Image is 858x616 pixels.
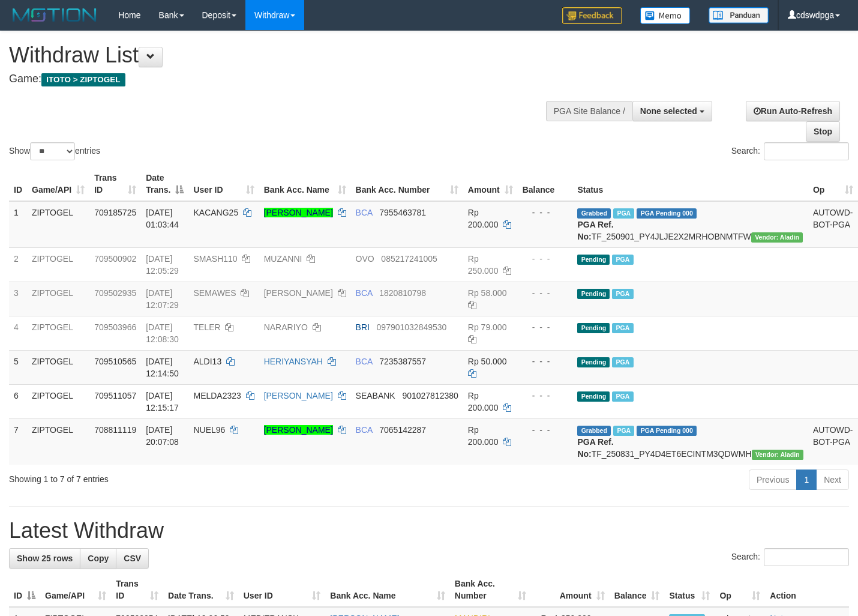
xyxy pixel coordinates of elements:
span: ITOTO > ZIPTOGEL [41,73,125,86]
a: HERIYANSYAH [264,357,323,366]
span: ALDI13 [193,357,221,366]
th: Op: activate to sort column ascending [715,573,765,607]
a: [PERSON_NAME] [264,208,333,217]
th: Amount: activate to sort column ascending [463,167,518,201]
span: BCA [356,208,373,217]
div: PGA Site Balance / [546,101,632,121]
label: Search: [731,142,849,160]
th: Game/API: activate to sort column ascending [40,573,111,607]
td: ZIPTOGEL [27,384,89,418]
h1: Withdraw List [9,43,560,67]
h1: Latest Withdraw [9,519,849,543]
span: 709500902 [94,254,136,264]
td: TF_250831_PY4D4ET6ECINTM3QDWMH [572,418,808,465]
span: Grabbed [577,208,611,219]
span: PGA Pending [637,426,697,436]
span: MELDA2323 [193,391,241,400]
span: Pending [577,323,610,333]
th: Amount: activate to sort column ascending [531,573,610,607]
b: PGA Ref. No: [577,220,613,241]
th: Game/API: activate to sort column ascending [27,167,89,201]
th: Bank Acc. Number: activate to sort column ascending [351,167,463,201]
span: BCA [356,357,373,366]
h4: Game: [9,73,560,85]
img: panduan.png [709,7,769,23]
span: 709511057 [94,391,136,400]
th: Balance: activate to sort column ascending [610,573,665,607]
a: 1 [796,470,817,490]
span: Rp 79.000 [468,322,507,332]
a: [PERSON_NAME] [264,425,333,435]
a: [PERSON_NAME] [264,288,333,298]
a: CSV [116,548,149,569]
td: 4 [9,316,27,350]
span: Copy 085217241005 to clipboard [381,254,437,264]
span: Copy 1820810798 to clipboard [379,288,426,298]
span: [DATE] 12:07:29 [146,288,179,310]
span: BCA [356,425,373,435]
span: 709503966 [94,322,136,332]
td: ZIPTOGEL [27,201,89,248]
span: OVO [356,254,374,264]
div: - - - [523,355,568,367]
th: Bank Acc. Number: activate to sort column ascending [450,573,531,607]
td: AUTOWD-BOT-PGA [808,418,858,465]
span: Marked by cdswdpga [612,391,633,402]
span: None selected [640,106,697,116]
span: Rp 250.000 [468,254,499,276]
label: Show entries [9,142,100,160]
th: Op: activate to sort column ascending [808,167,858,201]
th: Status: activate to sort column ascending [664,573,715,607]
th: Trans ID: activate to sort column ascending [89,167,141,201]
div: - - - [523,424,568,436]
th: Status [572,167,808,201]
span: SEABANK [356,391,395,400]
td: 2 [9,247,27,282]
span: [DATE] 12:05:29 [146,254,179,276]
td: 3 [9,282,27,316]
span: [DATE] 12:08:30 [146,322,179,344]
span: Pending [577,357,610,367]
a: Run Auto-Refresh [746,101,840,121]
td: 5 [9,350,27,384]
select: Showentries [30,142,75,160]
span: Pending [577,391,610,402]
span: CSV [124,554,141,563]
td: TF_250901_PY4JLJE2X2MRHOBNMTFW [572,201,808,248]
a: Copy [80,548,116,569]
span: [DATE] 12:15:17 [146,391,179,412]
span: Marked by cdswdpga [612,255,633,265]
th: User ID: activate to sort column ascending [239,573,326,607]
span: Marked by cdswdpga [612,323,633,333]
span: Rp 200.000 [468,391,499,412]
span: Vendor URL: https://payment4.1velocity.biz [751,232,803,243]
a: Next [816,470,849,490]
input: Search: [764,142,849,160]
a: MUZANNI [264,254,302,264]
td: ZIPTOGEL [27,350,89,384]
span: [DATE] 20:07:08 [146,425,179,447]
label: Search: [731,548,849,566]
td: ZIPTOGEL [27,282,89,316]
td: 6 [9,384,27,418]
span: Marked by cdswdpga [612,289,633,299]
span: NUEL96 [193,425,225,435]
button: None selected [632,101,712,121]
a: Previous [749,470,797,490]
span: Copy 901027812380 to clipboard [402,391,458,400]
span: 709510565 [94,357,136,366]
span: Vendor URL: https://payment4.1velocity.biz [752,450,803,460]
img: MOTION_logo.png [9,6,100,24]
td: 1 [9,201,27,248]
a: Show 25 rows [9,548,80,569]
div: - - - [523,321,568,333]
th: Bank Acc. Name: activate to sort column ascending [259,167,351,201]
a: NARARIYO [264,322,308,332]
span: KACANG25 [193,208,238,217]
span: SEMAWES [193,288,236,298]
span: BRI [356,322,370,332]
div: - - - [523,287,568,299]
span: [DATE] 12:14:50 [146,357,179,378]
td: 7 [9,418,27,465]
a: Stop [806,121,840,142]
